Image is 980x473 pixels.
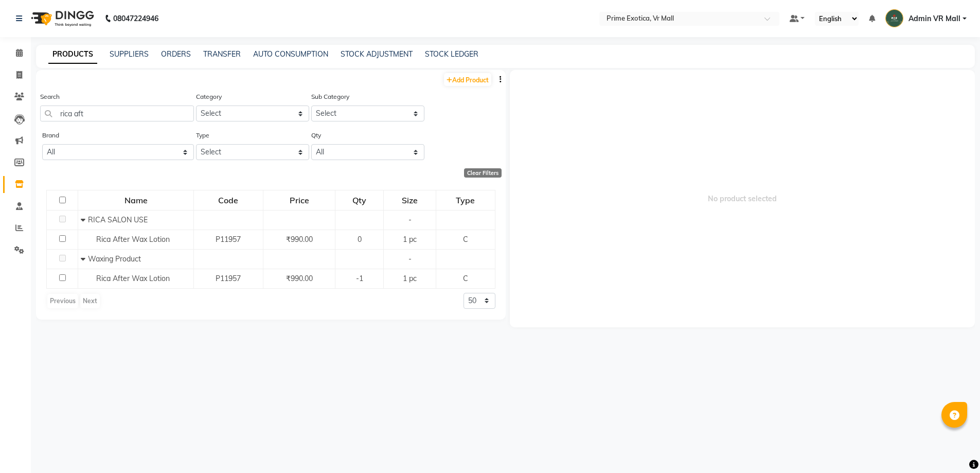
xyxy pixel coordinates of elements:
b: 08047224946 [113,4,158,33]
a: Add Product [444,73,491,86]
div: Size [384,191,435,209]
div: Clear Filters [464,168,502,178]
span: RICA SALON USE [88,215,148,224]
div: Qty [336,191,383,209]
div: Type [437,191,494,209]
div: Code [194,191,262,209]
a: PRODUCTS [48,45,97,64]
input: Search by product name or code [40,106,194,121]
label: Type [196,131,209,140]
a: SUPPLIERS [110,49,149,59]
a: STOCK LEDGER [425,49,478,59]
span: -1 [356,274,363,283]
span: No product selected [510,70,975,327]
span: Collapse Row [81,215,88,224]
span: Collapse Row [81,254,88,264]
span: - [408,254,412,264]
span: P11957 [216,274,241,283]
img: logo [26,4,97,33]
span: ₹990.00 [286,274,313,283]
a: STOCK ADJUSTMENT [341,49,413,59]
span: - [408,215,412,224]
span: 1 pc [403,274,417,283]
div: Name [79,191,193,209]
span: ₹990.00 [286,235,313,244]
label: Qty [311,131,321,140]
label: Search [40,92,60,101]
iframe: chat widget [937,432,970,463]
span: Waxing Product [88,254,141,264]
a: ORDERS [161,49,191,59]
div: Price [264,191,335,209]
span: Rica After Wax Lotion [96,274,170,283]
span: P11957 [216,235,241,244]
span: 0 [358,235,362,244]
a: AUTO CONSUMPTION [253,49,328,59]
span: 1 pc [403,235,417,244]
span: C [463,235,468,244]
a: TRANSFER [203,49,241,59]
span: Rica After Wax Lotion [96,235,170,244]
label: Category [196,92,222,101]
span: C [463,274,468,283]
img: Admin VR Mall [885,9,903,27]
label: Brand [42,131,59,140]
label: Sub Category [311,92,349,101]
span: Admin VR Mall [908,13,960,24]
